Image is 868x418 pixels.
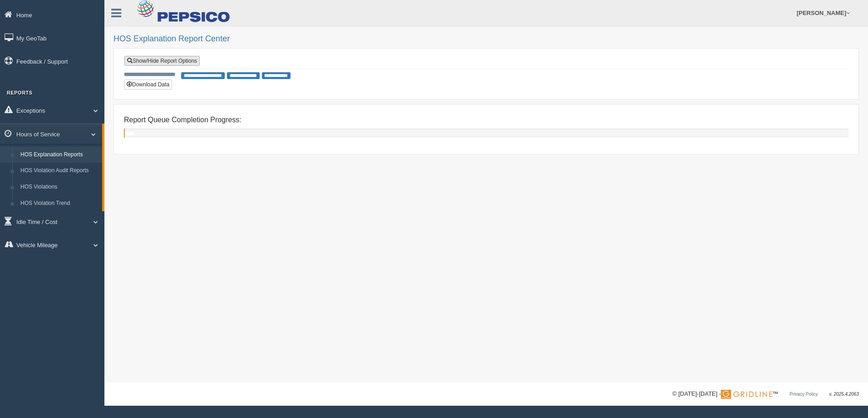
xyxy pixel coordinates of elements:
a: Privacy Policy [789,392,818,397]
a: HOS Explanation Reports [16,147,102,163]
a: Show/Hide Report Options [124,56,200,66]
h2: HOS Explanation Report Center [113,35,859,44]
a: HOS Violation Trend [16,195,102,212]
div: © [DATE]-[DATE] - ™ [672,389,859,399]
img: Gridline [721,390,772,399]
a: HOS Violations [16,179,102,195]
a: HOS Violation Audit Reports [16,163,102,179]
span: v. 2025.4.2063 [829,392,859,397]
button: Download Data [124,80,172,90]
h4: Report Queue Completion Progress: [124,116,848,124]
